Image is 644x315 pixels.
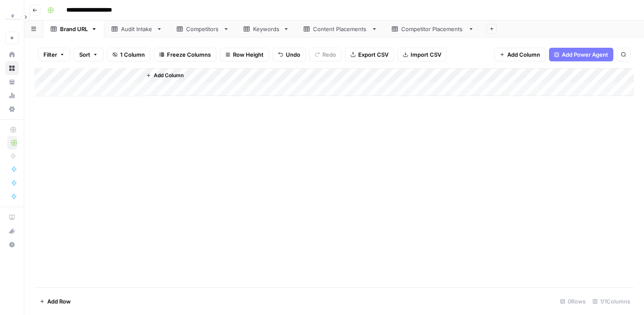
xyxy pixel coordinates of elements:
button: Freeze Columns [154,48,216,61]
a: Keywords [236,20,296,38]
span: Filter [43,50,57,59]
button: Undo [273,48,306,61]
button: Row Height [220,48,269,61]
div: 1/1 Columns [589,295,634,308]
button: What's new? [5,224,19,238]
button: Import CSV [397,48,447,61]
a: Content Placements [296,20,385,38]
span: Add Power Agent [562,50,608,59]
a: Settings [5,102,19,116]
a: Brand URL [43,20,104,38]
button: Add Row [34,295,76,308]
div: Competitors [186,25,220,33]
span: 1 Column [120,50,145,59]
span: Undo [286,50,300,59]
button: Workspace: PartnerCentric Sales Tools [5,7,19,28]
a: Competitor Placements [385,20,481,38]
a: Competitors [170,20,236,38]
button: Export CSV [345,48,394,61]
a: Usage [5,89,19,102]
img: PartnerCentric Sales Tools Logo [5,10,20,25]
span: Add Column [507,50,540,59]
span: Row Height [233,50,264,59]
div: What's new? [6,225,18,237]
button: 1 Column [107,48,150,61]
button: Add Column [494,48,546,61]
button: Help + Support [5,238,19,251]
a: AirOps Academy [5,211,19,224]
span: Export CSV [358,50,388,59]
div: Competitor Placements [401,25,465,33]
a: Home [5,48,19,61]
button: Filter [38,48,70,61]
a: Your Data [5,75,19,89]
span: Sort [79,50,90,59]
div: Audit Intake [121,25,153,33]
div: Content Placements [313,25,368,33]
div: Brand URL [60,25,88,33]
span: Import CSV [411,50,441,59]
span: Add Row [47,297,71,306]
a: Browse [5,61,19,75]
span: Redo [322,50,336,59]
div: Keywords [253,25,280,33]
div: 0 Rows [557,295,589,308]
span: Add Column [154,72,184,79]
span: Freeze Columns [167,50,211,59]
a: Audit Intake [104,20,170,38]
button: Sort [74,48,103,61]
button: Add Power Agent [549,48,613,61]
button: Redo [309,48,342,61]
button: Add Column [143,70,187,81]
